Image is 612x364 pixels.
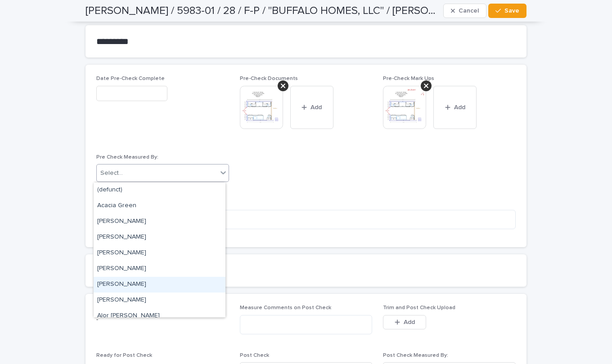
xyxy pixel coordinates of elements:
h2: [PERSON_NAME] / 5983-01 / 28 / F-P / "BUFFALO HOMES, LLC" / [PERSON_NAME] [85,4,440,18]
button: Add [290,86,333,129]
span: Post Check Measured By: [383,353,448,358]
span: Pre-Check Mark Ups [383,76,434,81]
span: Trim and Post Check Upload [383,305,455,311]
span: Pre Check Measured By: [96,155,158,160]
p: - [96,315,229,324]
button: Cancel [443,4,486,18]
div: Alfred [94,293,225,308]
button: Save [488,4,526,18]
div: (defunct) [94,182,225,198]
span: Post Check [240,353,269,358]
div: Select... [100,169,123,178]
span: Add [454,104,465,111]
span: Add [404,319,415,325]
div: Acacia Green [94,198,225,214]
div: Adrian [94,261,225,277]
button: Add [383,315,426,329]
div: Alor Allred [94,308,225,324]
div: Adam Montorio [94,230,225,245]
div: Adam Henshaw [94,214,225,230]
span: Date Pre-Check Complete [96,76,165,81]
span: Pre-Check Documents [240,76,298,81]
span: Ready for Post Check [96,353,152,358]
span: Measure Comments on Post Check [240,305,331,311]
span: Add [310,104,322,111]
button: Add [433,86,477,129]
div: Alexander [94,277,225,293]
span: Save [504,8,519,14]
div: Adolph Lopez [94,245,225,261]
span: Cancel [459,8,479,14]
